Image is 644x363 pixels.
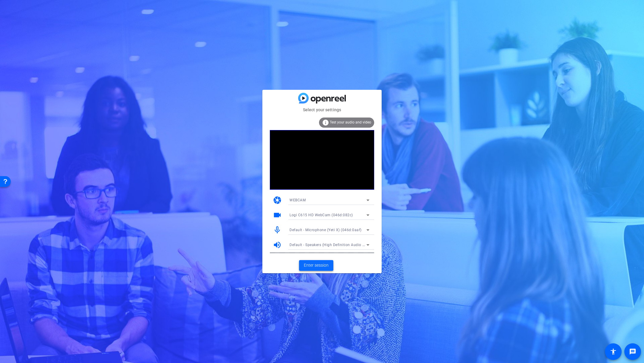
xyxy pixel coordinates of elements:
[273,211,282,220] mat-icon: videocam
[290,242,375,247] span: Default - Speakers (High Definition Audio Device)
[290,228,362,232] span: Default - Microphone (Yeti X) (046d:0aaf)
[262,106,382,113] mat-card-subtitle: Select your settings
[273,225,282,234] mat-icon: mic_none
[304,262,329,268] span: Enter session
[273,240,282,249] mat-icon: volume_up
[299,260,333,271] button: Enter session
[330,120,371,124] span: Test your audio and video
[610,348,617,355] mat-icon: accessibility
[298,93,346,103] img: blue-gradient.svg
[273,196,282,205] mat-icon: camera
[290,213,353,217] span: Logi C615 HD WebCam (046d:082c)
[629,348,636,355] mat-icon: message
[290,198,306,202] span: WEBCAM
[322,119,329,126] mat-icon: info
